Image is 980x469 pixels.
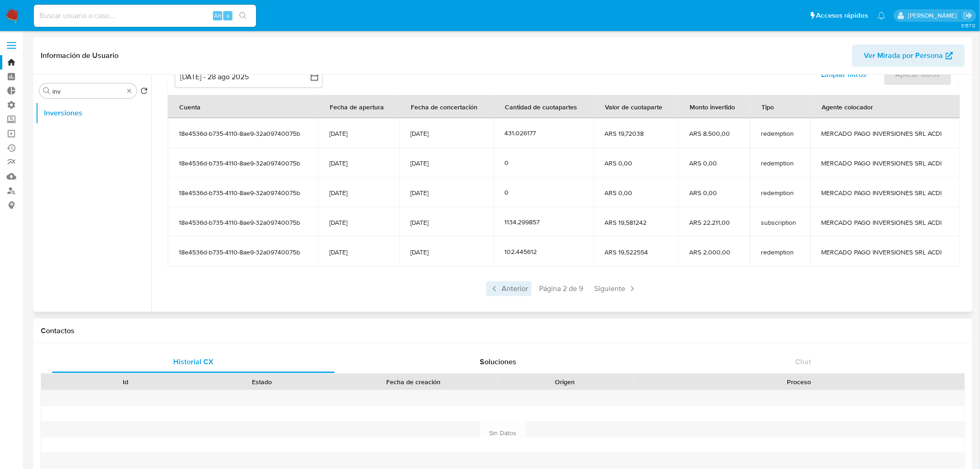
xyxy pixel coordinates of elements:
a: Salir [963,11,973,20]
h1: Contactos [41,326,965,336]
p: alan.sanchez@mercadolibre.com [908,11,960,20]
div: Proceso [640,377,958,387]
div: Estado [200,377,323,387]
span: Alt [214,11,221,20]
button: Ver Mirada por Persona [852,44,965,67]
span: Historial CX [173,356,214,367]
div: Id [64,377,187,387]
input: Buscar usuario o caso... [34,10,256,22]
input: Buscar [52,87,124,95]
h1: Información de Usuario [41,51,119,60]
span: Accesos rápidos [817,11,868,20]
span: Soluciones [480,356,517,367]
div: Origen [503,377,627,387]
a: Notificaciones [878,12,886,19]
span: Ver Mirada por Persona [864,44,943,67]
button: search-icon [233,9,252,22]
button: Buscar [43,87,50,95]
button: Borrar [126,87,133,95]
button: Inversiones [36,102,151,124]
button: Volver al orden por defecto [140,87,148,97]
span: Chat [796,356,811,367]
span: s [226,11,229,20]
div: Fecha de creación [336,377,490,387]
